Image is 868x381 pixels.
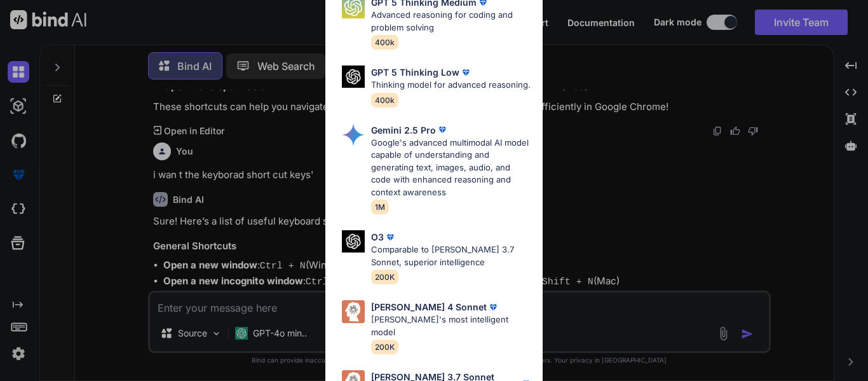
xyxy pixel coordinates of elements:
[371,66,459,79] p: GPT 5 Thinking Low
[342,123,365,146] img: Pick Models
[371,200,389,214] span: 1M
[459,66,472,79] img: premium
[342,230,365,253] img: Pick Models
[371,79,531,92] p: Thinking model for advanced reasoning.
[371,314,532,338] p: [PERSON_NAME]'s most intelligent model
[371,9,532,34] p: Advanced reasoning for coding and problem solving
[371,230,384,244] p: O3
[371,93,398,107] span: 400k
[371,270,398,284] span: 200K
[371,123,436,137] p: Gemini 2.5 Pro
[487,301,499,314] img: premium
[384,231,397,244] img: premium
[371,340,398,354] span: 200K
[436,123,449,136] img: premium
[371,300,487,314] p: [PERSON_NAME] 4 Sonnet
[342,300,365,323] img: Pick Models
[371,137,532,199] p: Google's advanced multimodal AI model capable of understanding and generating text, images, audio...
[342,66,365,88] img: Pick Models
[371,35,398,50] span: 400k
[371,244,532,268] p: Comparable to [PERSON_NAME] 3.7 Sonnet, superior intelligence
